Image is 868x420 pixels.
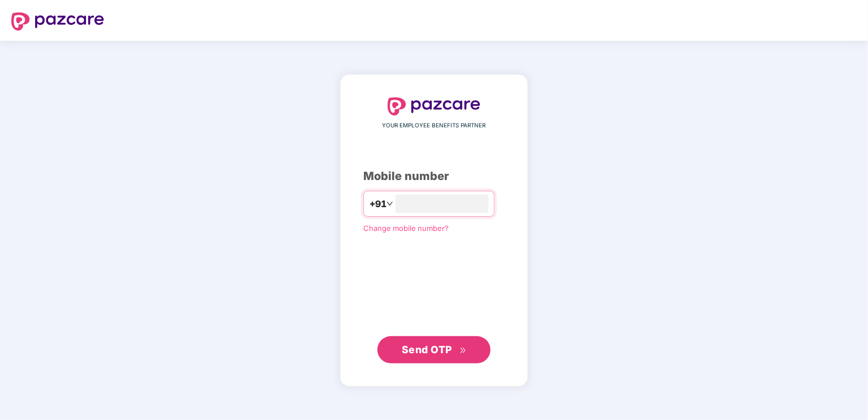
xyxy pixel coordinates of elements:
[459,347,467,354] span: double-right
[402,344,452,355] span: Send OTP
[377,336,491,363] button: Send OTPdouble-right
[363,224,449,233] a: Change mobile number?
[11,12,104,31] img: logo
[388,97,480,115] img: logo
[383,121,486,130] span: YOUR EMPLOYEE BENEFITS PARTNER
[363,168,505,185] div: Mobile number
[386,200,393,207] span: down
[369,197,386,211] span: +91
